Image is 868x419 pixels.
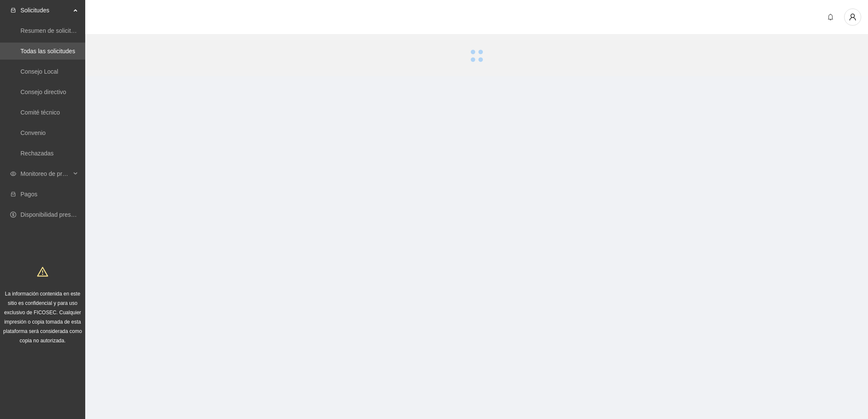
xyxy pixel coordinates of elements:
button: user [844,9,861,26]
a: Comité técnico [20,109,60,116]
a: Pagos [20,191,37,198]
span: user [845,13,861,21]
a: Consejo directivo [20,89,66,95]
span: inbox [10,7,16,13]
a: Disponibilidad presupuestal [20,211,93,218]
span: bell [824,14,837,20]
a: Consejo Local [20,68,58,75]
button: bell [824,10,837,24]
span: La información contenida en este sitio es confidencial y para uso exclusivo de FICOSEC. Cualquier... [3,291,82,344]
span: warning [37,266,48,277]
span: Monitoreo de proyectos [20,165,71,182]
a: Rechazadas [20,150,54,157]
a: Convenio [20,129,46,136]
span: eye [10,171,16,177]
span: Solicitudes [20,2,71,19]
a: Todas las solicitudes [20,48,75,55]
a: Resumen de solicitudes por aprobar [20,27,116,34]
